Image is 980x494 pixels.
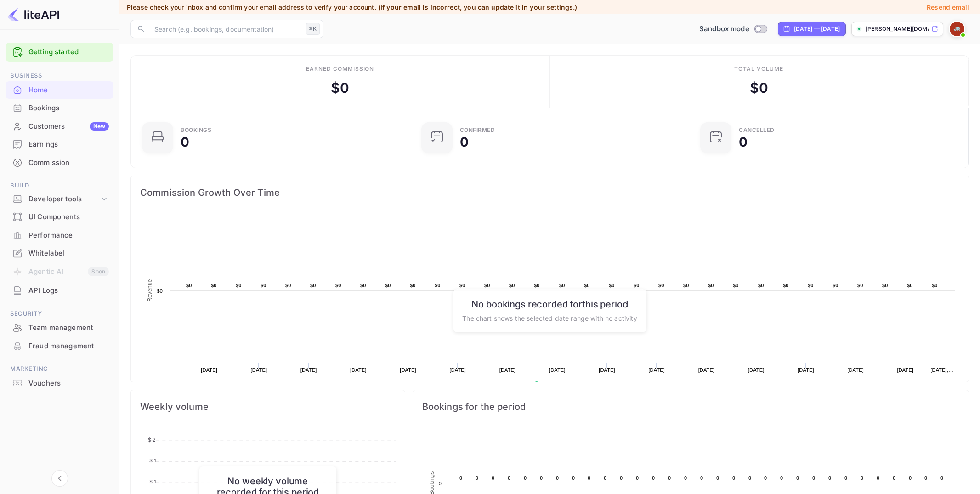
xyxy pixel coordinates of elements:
text: $0 [157,288,163,294]
button: Collapse navigation [51,470,68,487]
a: Whitelabel [6,244,113,261]
text: $0 [484,283,490,288]
text: $0 [758,283,764,288]
text: [DATE] [350,367,367,373]
text: $0 [783,283,789,288]
text: 0 [909,475,912,481]
div: $ 0 [331,78,349,98]
div: $ 0 [750,78,768,98]
div: 0 [181,136,189,148]
div: Confirmed [460,127,495,133]
span: Sandbox mode [699,24,749,34]
a: UI Components [6,208,113,225]
text: [DATE] [847,367,864,373]
span: Marketing [6,364,113,374]
text: [DATE] [648,367,665,373]
div: API Logs [28,285,109,296]
text: [DATE] [599,367,615,373]
div: Bookings [6,99,113,117]
text: $0 [335,283,341,288]
text: [DATE] [201,367,217,373]
text: $0 [509,283,515,288]
div: Home [28,85,109,96]
a: Home [6,81,113,98]
span: Commission Growth Over Time [140,185,959,200]
text: 0 [668,475,671,481]
text: 0 [796,475,799,481]
p: Resend email [927,2,969,12]
text: [DATE] [499,367,516,373]
text: Revenue [543,381,566,388]
span: (If your email is incorrect, you can update it in your settings.) [378,3,578,11]
text: 0 [492,475,494,481]
text: $0 [435,283,441,288]
a: Commission [6,154,113,171]
text: 0 [652,475,655,481]
text: 0 [861,475,863,481]
div: Customers [28,121,109,132]
div: Commission [28,158,109,168]
div: Vouchers [28,378,109,389]
text: [DATE] [400,367,416,373]
text: $0 [882,283,888,288]
text: $0 [310,283,316,288]
text: $0 [211,283,217,288]
text: $0 [385,283,391,288]
text: 0 [524,475,527,481]
text: 0 [476,475,478,481]
text: [DATE] [798,367,814,373]
text: $0 [907,283,913,288]
text: 0 [828,475,831,481]
div: ⌘K [306,23,320,35]
a: Bookings [6,99,113,116]
div: Bookings [28,103,109,114]
div: Performance [6,227,113,244]
text: $0 [559,283,565,288]
text: 0 [924,475,927,481]
input: Search (e.g. bookings, documentation) [149,20,302,38]
div: 0 [460,136,469,148]
text: 0 [732,475,735,481]
span: Weekly volume [140,399,396,414]
text: 0 [572,475,575,481]
div: Whitelabel [6,244,113,262]
text: [DATE],… [930,367,953,373]
img: John Richards [950,22,964,36]
div: UI Components [28,212,109,222]
text: 0 [844,475,847,481]
text: $0 [833,283,838,288]
h6: No bookings recorded for this period [462,298,637,309]
div: Earned commission [306,65,374,73]
text: 0 [716,475,719,481]
span: Security [6,309,113,319]
a: CustomersNew [6,118,113,135]
text: $0 [658,283,664,288]
text: 0 [684,475,687,481]
div: Fraud management [28,341,109,352]
tspan: $ 2 [148,437,156,443]
text: $0 [584,283,590,288]
text: 0 [636,475,639,481]
a: API Logs [6,282,113,299]
text: $0 [857,283,863,288]
text: 0 [508,475,510,481]
div: Fraud management [6,337,113,355]
text: $0 [261,283,266,288]
text: $0 [708,283,714,288]
div: Earnings [28,139,109,150]
text: [DATE] [449,367,466,373]
text: $0 [285,283,291,288]
div: New [90,122,109,131]
text: $0 [186,283,192,288]
a: Team management [6,319,113,336]
text: 0 [459,475,462,481]
text: $0 [236,283,242,288]
a: Vouchers [6,375,113,392]
text: 0 [604,475,606,481]
div: Developer tools [28,194,100,204]
text: 0 [940,475,943,481]
p: The chart shows the selected date range with no activity [462,313,637,323]
div: Total volume [734,65,783,73]
a: Fraud management [6,337,113,354]
div: Getting started [6,43,113,62]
